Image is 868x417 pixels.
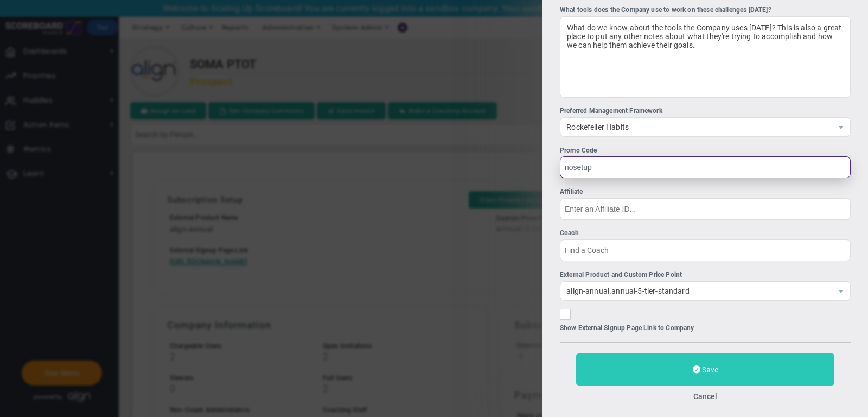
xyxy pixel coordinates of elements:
div: External Product and Custom Price Point [560,270,851,280]
input: Promo Code [560,156,851,178]
button: Save [576,353,834,386]
span: Rockefeller Habits [560,118,832,136]
label: Show External Signup Page Link to Company [560,324,694,332]
input: Coach [560,239,851,261]
input: Affiliate [560,198,851,220]
div: Affiliate [560,187,851,197]
span: select [832,282,850,300]
div: Preferred Management Framework [560,106,851,116]
div: Coach [560,228,851,238]
span: select [832,118,850,136]
div: What tools does the Company use to work on these challenges [DATE]? [560,5,851,15]
div: What do we know about the tools the Company uses [DATE]? This is also a great place to put any ot... [560,16,851,98]
span: Save [702,365,718,374]
span: align-annual.annual-5-tier-standard [560,282,832,300]
div: Promo Code [560,146,851,156]
button: Cancel [693,392,717,401]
